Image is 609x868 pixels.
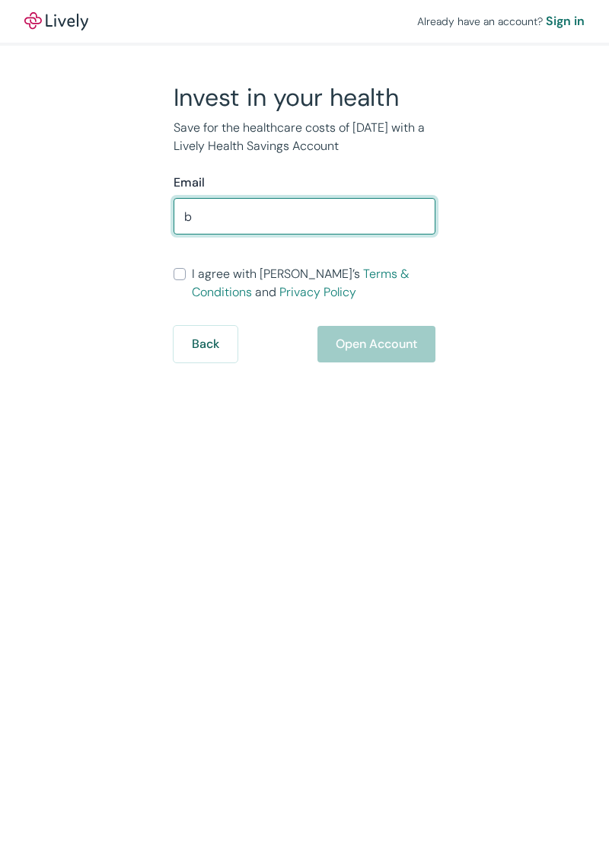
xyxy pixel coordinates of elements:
[417,12,585,30] div: Already have an account?
[279,284,356,300] a: Privacy Policy
[174,326,238,362] button: Back
[192,265,435,302] span: I agree with [PERSON_NAME]’s and
[174,119,435,155] p: Save for the healthcare costs of [DATE] with a Lively Health Savings Account
[24,12,88,30] a: LivelyLively
[174,174,205,192] label: Email
[546,12,585,30] a: Sign in
[174,82,435,113] h2: Invest in your health
[24,12,88,30] img: Lively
